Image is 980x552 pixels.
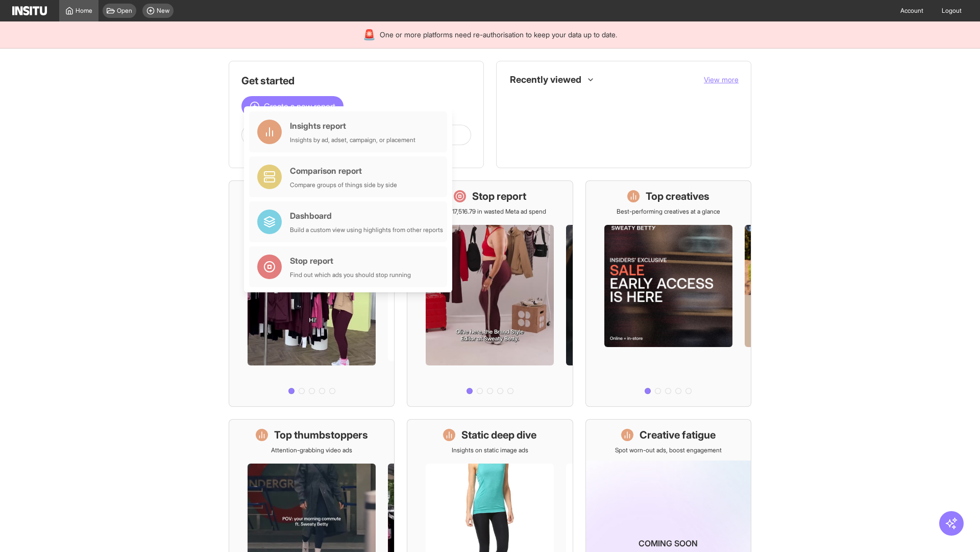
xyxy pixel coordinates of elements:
div: Dashboard [290,210,443,222]
div: 🚨 [363,28,376,42]
span: Create a new report [264,100,335,112]
span: Home [76,7,92,15]
span: One or more platforms need re-authorisation to keep your data up to date. [380,30,617,40]
div: Stop report [290,255,411,267]
a: Stop reportSave £17,516.79 in wasted Meta ad spend [407,180,573,407]
div: Insights report [290,120,415,132]
h1: Stop report [472,189,526,203]
h1: Get started [241,74,471,88]
div: Build a custom view using highlights from other reports [290,226,443,234]
div: Compare groups of things side by side [290,181,397,189]
h1: Static deep dive [461,428,536,442]
a: What's live nowSee all active ads instantly [229,180,395,407]
p: Save £17,516.79 in wasted Meta ad spend [434,208,546,216]
h1: Top thumbstoppers [274,428,368,442]
h1: Top creatives [646,189,709,203]
div: Comparison report [290,165,397,177]
button: View more [704,75,739,85]
a: Top creativesBest-performing creatives at a glance [585,180,751,407]
img: Logo [12,6,47,15]
div: Find out which ads you should stop running [290,271,411,279]
div: Insights by ad, adset, campaign, or placement [290,136,415,144]
p: Attention-grabbing video ads [271,446,352,454]
button: Create a new report [241,96,344,117]
span: New [157,7,169,15]
p: Insights on static image ads [452,446,528,454]
span: View more [704,75,739,84]
p: Best-performing creatives at a glance [617,208,720,216]
span: Open [117,7,132,15]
